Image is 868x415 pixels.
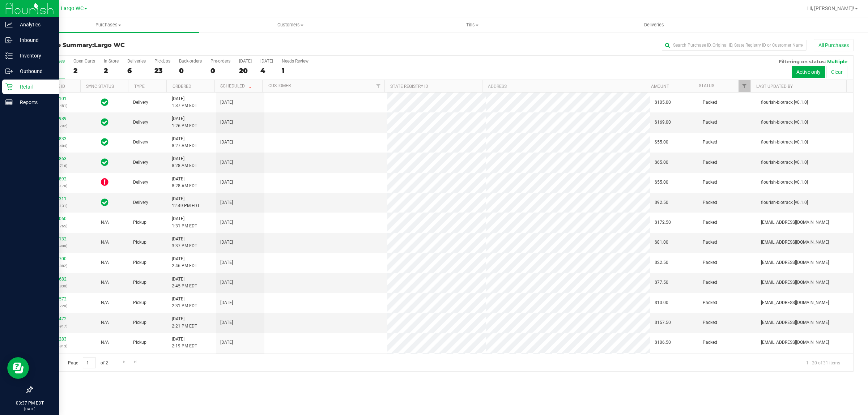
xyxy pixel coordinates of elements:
[703,199,717,206] span: Packed
[86,84,114,89] a: Sync Status
[756,84,793,89] a: Last Updated By
[761,219,829,226] span: [EMAIL_ADDRESS][DOMAIN_NAME]
[173,84,191,89] a: Ordered
[220,259,233,266] span: [DATE]
[101,259,109,266] button: N/A
[172,155,197,169] span: [DATE] 8:28 AM EDT
[5,68,13,75] inline-svg: Outbound
[46,216,67,221] a: 11850060
[220,339,233,346] span: [DATE]
[172,316,197,329] span: [DATE] 2:21 PM EDT
[133,219,146,226] span: Pickup
[73,59,95,64] div: Open Carts
[761,139,808,146] span: flourish-biotrack [v0.1.0]
[800,357,846,368] span: 1 - 20 of 31 items
[779,59,826,64] span: Filtering on status:
[814,39,854,51] button: All Purchases
[133,119,148,126] span: Delivery
[703,279,717,286] span: Packed
[101,319,109,326] button: N/A
[220,84,253,89] a: Scheduled
[101,300,109,305] span: Not Applicable
[655,99,671,106] span: $105.00
[220,139,233,146] span: [DATE]
[655,319,671,326] span: $157.50
[655,299,668,306] span: $10.00
[172,296,197,309] span: [DATE] 2:31 PM EDT
[5,83,13,90] inline-svg: Retail
[32,42,306,48] h3: Purchase Summary:
[101,339,109,346] button: N/A
[46,337,67,342] a: 11850283
[807,5,854,11] span: Hi, [PERSON_NAME]!
[5,21,13,28] inline-svg: Analytics
[130,357,141,367] a: Go to the last page
[101,197,109,208] span: In Sync
[826,66,847,78] button: Clear
[101,117,109,127] span: In Sync
[651,84,669,89] a: Amount
[179,67,202,75] div: 0
[172,336,197,350] span: [DATE] 2:19 PM EDT
[482,80,645,93] th: Address
[703,259,717,266] span: Packed
[260,59,273,64] div: [DATE]
[239,67,252,75] div: 20
[101,220,109,225] span: Not Applicable
[655,199,668,206] span: $92.50
[172,95,197,109] span: [DATE] 1:37 PM EDT
[381,17,563,33] a: Tills
[17,22,199,28] span: Purchases
[220,119,233,126] span: [DATE]
[655,159,668,166] span: $65.00
[761,319,829,326] span: [EMAIL_ADDRESS][DOMAIN_NAME]
[46,316,67,321] a: 11850472
[172,215,197,229] span: [DATE] 1:31 PM EDT
[210,67,230,75] div: 0
[46,96,67,101] a: 11850101
[133,279,146,286] span: Pickup
[133,299,146,306] span: Pickup
[655,119,671,126] span: $169.00
[46,256,67,261] a: 11850700
[739,80,750,92] a: Filter
[390,84,428,89] a: State Registry ID
[703,239,717,246] span: Packed
[101,299,109,306] button: N/A
[282,67,309,75] div: 1
[5,99,13,106] inline-svg: Reports
[210,59,230,64] div: Pre-orders
[703,119,717,126] span: Packed
[827,59,847,64] span: Multiple
[3,406,56,412] p: [DATE]
[101,279,109,286] button: N/A
[154,67,170,75] div: 23
[199,17,381,33] a: Customers
[761,159,808,166] span: flourish-biotrack [v0.1.0]
[220,239,233,246] span: [DATE]
[127,67,146,75] div: 6
[655,219,671,226] span: $172.50
[761,299,829,306] span: [EMAIL_ADDRESS][DOMAIN_NAME]
[220,199,233,206] span: [DATE]
[119,357,129,367] a: Go to the next page
[373,80,384,92] a: Filter
[172,256,197,269] span: [DATE] 2:46 PM EDT
[46,196,67,201] a: 11827311
[655,179,668,186] span: $55.00
[239,59,252,64] div: [DATE]
[220,319,233,326] span: [DATE]
[655,239,668,246] span: $81.00
[703,339,717,346] span: Packed
[101,239,109,246] button: N/A
[220,279,233,286] span: [DATE]
[703,299,717,306] span: Packed
[5,52,13,59] inline-svg: Inventory
[3,400,56,406] p: 03:37 PM EDT
[761,119,808,126] span: flourish-biotrack [v0.1.0]
[655,279,668,286] span: $77.50
[761,279,829,286] span: [EMAIL_ADDRESS][DOMAIN_NAME]
[46,116,67,121] a: 11849989
[133,139,148,146] span: Delivery
[46,156,67,161] a: 11841863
